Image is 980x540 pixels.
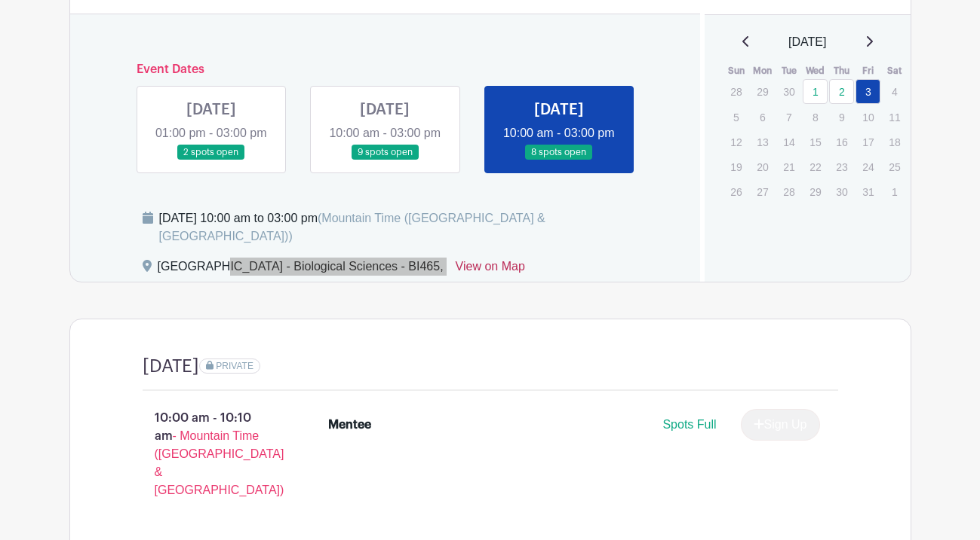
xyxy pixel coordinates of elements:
[882,105,907,129] p: 11
[723,130,748,154] p: 12
[828,63,855,78] th: Thu
[803,180,828,203] p: 29
[856,180,880,203] p: 31
[750,155,775,178] p: 20
[723,63,749,78] th: Sun
[856,105,880,129] p: 10
[882,80,907,103] p: 4
[159,209,683,246] div: [DATE] 10:00 am to 03:00 pm
[803,105,828,129] p: 8
[750,130,775,154] p: 13
[456,258,525,282] a: View on Map
[723,180,748,203] p: 26
[882,155,907,178] p: 25
[856,155,880,178] p: 24
[829,130,854,154] p: 16
[803,130,828,154] p: 15
[776,105,801,129] p: 7
[776,130,801,154] p: 14
[776,155,801,178] p: 21
[155,429,284,496] span: - Mountain Time ([GEOGRAPHIC_DATA] & [GEOGRAPHIC_DATA])
[143,355,199,377] h4: [DATE]
[829,155,854,178] p: 23
[829,79,854,104] a: 2
[855,63,881,78] th: Fri
[856,79,880,104] a: 3
[776,63,802,78] th: Tue
[750,180,775,203] p: 27
[216,361,253,371] span: PRIVATE
[158,258,444,282] div: [GEOGRAPHIC_DATA] - Biological Sciences - BI465,
[749,63,776,78] th: Mon
[118,403,305,505] p: 10:00 am - 10:10 am
[124,63,647,77] h6: Event Dates
[788,33,826,51] span: [DATE]
[750,80,775,103] p: 29
[328,416,371,434] div: Mentee
[803,155,828,178] p: 22
[776,180,801,203] p: 28
[829,180,854,203] p: 30
[882,180,907,203] p: 1
[723,155,748,178] p: 19
[776,80,801,103] p: 30
[723,80,748,103] p: 28
[829,105,854,129] p: 9
[881,63,908,78] th: Sat
[723,105,748,129] p: 5
[159,212,545,243] span: (Mountain Time ([GEOGRAPHIC_DATA] & [GEOGRAPHIC_DATA]))
[662,418,716,431] span: Spots Full
[882,130,907,154] p: 18
[856,130,880,154] p: 17
[803,79,828,104] a: 1
[802,63,828,78] th: Wed
[750,105,775,129] p: 6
